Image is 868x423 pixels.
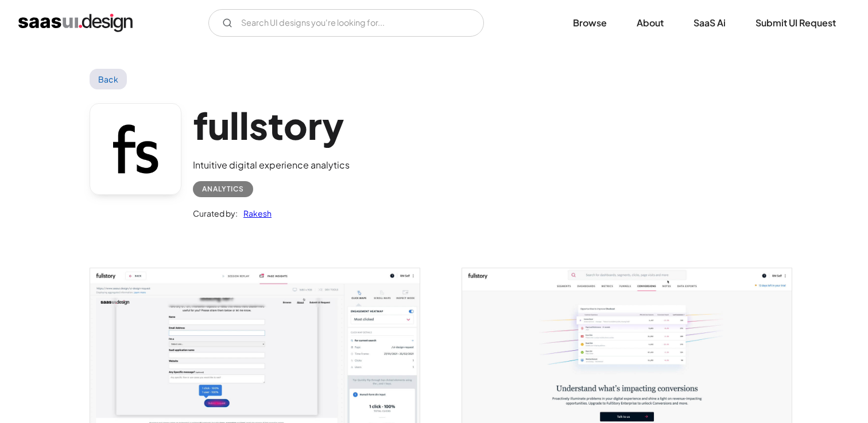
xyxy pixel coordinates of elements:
div: Analytics [202,182,244,196]
form: Email Form [208,9,484,37]
a: SaaS Ai [680,10,739,36]
input: Search UI designs you're looking for... [208,9,484,37]
a: home [18,14,133,32]
a: Rakesh [238,206,272,220]
a: Browse [559,10,621,36]
a: Submit UI Request [742,10,850,36]
div: Curated by: [193,206,238,220]
a: Back [90,69,127,89]
h1: fullstory [193,103,350,147]
div: Intuitive digital experience analytics [193,158,350,172]
a: About [623,10,677,36]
